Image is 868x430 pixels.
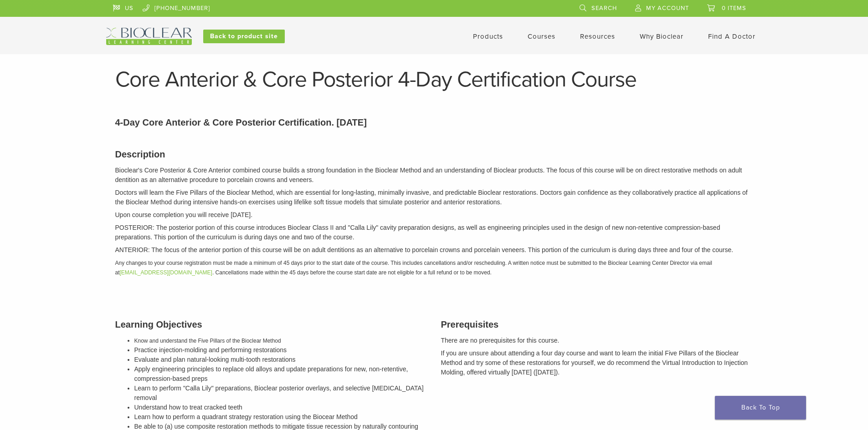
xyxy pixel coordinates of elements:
[715,396,806,420] a: Back To Top
[115,69,753,91] h1: Core Anterior & Core Posterior 4-Day Certification Course
[646,5,689,12] span: My Account
[203,30,285,43] a: Back to product site
[441,318,753,331] h3: Prerequisites
[134,412,427,422] li: Learn how to perform a quadrant strategy restoration using the Biocear Method
[115,318,427,331] h3: Learning Objectives
[441,349,753,377] p: If you are unsure about attending a four day course and want to learn the initial Five Pillars of...
[722,5,746,12] span: 0 items
[134,355,427,364] li: Evaluate and plan natural-looking multi-tooth restorations
[134,403,427,412] li: Understand how to treat cracked teeth
[115,116,753,129] p: 4-Day Core Anterior & Core Posterior Certification. [DATE]
[115,147,753,161] h3: Description
[134,345,427,355] li: Practice injection-molding and performing restorations
[134,364,427,384] li: Apply engineering principles to replace old alloys and update preparations for new, non-retentive...
[115,260,712,276] em: Any changes to your course registration must be made a minimum of 45 days prior to the start date...
[580,32,615,40] a: Resources
[115,166,753,185] p: Bioclear's Core Posterior & Core Anterior combined course builds a strong foundation in the Biocl...
[134,338,281,344] span: Know and understand the Five Pillars of the Bioclear Method
[441,336,753,345] p: There are no prerequisites for this course.
[115,223,753,242] p: POSTERIOR: The posterior portion of this course introduces Bioclear Class II and "Calla Lily" cav...
[528,32,555,40] a: Courses
[591,5,617,12] span: Search
[115,188,753,207] p: Doctors will learn the Five Pillars of the Bioclear Method, which are essential for long-lasting,...
[115,245,753,255] p: ANTERIOR: The focus of the anterior portion of this course will be on adult dentitions as an alte...
[115,210,753,220] p: Upon course completion you will receive [DATE].
[473,32,503,40] a: Products
[640,32,683,40] a: Why Bioclear
[134,384,427,403] li: Learn to perform "Calla Lily" preparations, Bioclear posterior overlays, and selective [MEDICAL_D...
[120,269,212,276] a: [EMAIL_ADDRESS][DOMAIN_NAME]
[708,32,755,40] a: Find A Doctor
[106,28,192,45] img: Bioclear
